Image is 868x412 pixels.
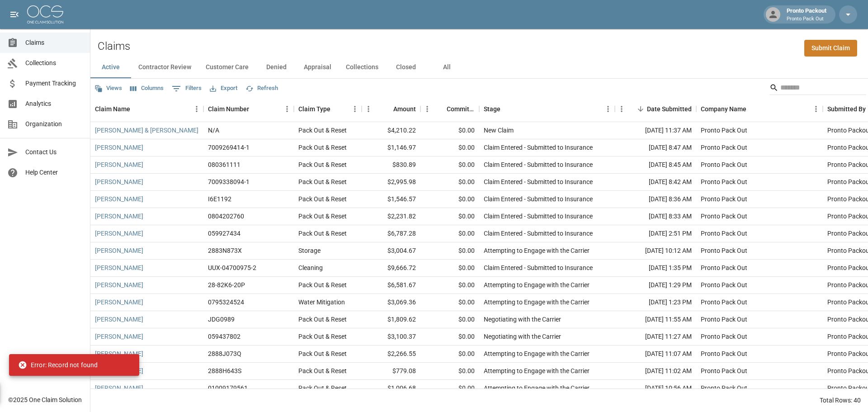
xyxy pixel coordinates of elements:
[95,160,143,169] a: [PERSON_NAME]
[484,177,593,186] div: Claim Entered - Submitted to Insurance
[208,81,240,95] button: Export
[362,260,420,277] div: $9,666.72
[362,208,420,225] div: $2,231.82
[701,126,747,135] div: Pronto Pack Out
[420,260,479,277] div: $0.00
[484,96,500,122] div: Stage
[479,96,615,122] div: Stage
[256,57,297,78] button: Denied
[615,156,696,174] div: [DATE] 8:45 AM
[362,191,420,208] div: $1,546.57
[362,174,420,191] div: $2,995.98
[298,212,347,221] div: Pack Out & Reset
[362,328,420,346] div: $3,100.37
[362,139,420,156] div: $1,146.97
[208,384,248,393] div: 01009179561
[420,191,479,208] div: $0.00
[208,332,241,341] div: 059437802
[701,384,747,393] div: Pronto Pack Out
[25,168,83,177] span: Help Center
[208,315,235,324] div: JDG0989
[208,246,242,255] div: 2883N873X
[420,242,479,260] div: $0.00
[208,212,244,221] div: 0804202760
[208,96,249,122] div: Claim Number
[362,277,420,294] div: $6,581.67
[615,139,696,156] div: [DATE] 8:47 AM
[362,96,420,122] div: Amount
[25,58,83,68] span: Collections
[208,280,245,289] div: 28-82K6-20P
[820,396,861,405] div: Total Rows: 40
[484,126,514,135] div: New Claim
[420,294,479,311] div: $0.00
[348,102,362,116] button: Menu
[298,366,347,375] div: Pack Out & Reset
[190,102,203,116] button: Menu
[130,103,143,115] button: Sort
[769,81,866,97] div: Search
[484,332,561,341] div: Negotiating with the Carrier
[198,57,256,78] button: Customer Care
[484,366,590,375] div: Attempting to Engage with the Carrier
[701,349,747,358] div: Pronto Pack Out
[615,208,696,225] div: [DATE] 8:33 AM
[701,212,747,221] div: Pronto Pack Out
[298,229,347,238] div: Pack Out & Reset
[701,366,747,375] div: Pronto Pack Out
[298,315,347,324] div: Pack Out & Reset
[249,103,262,115] button: Sort
[131,57,198,78] button: Contractor Review
[420,122,479,139] div: $0.00
[615,122,696,139] div: [DATE] 11:37 AM
[90,57,868,78] div: dynamic tabs
[362,346,420,363] div: $2,266.55
[362,311,420,328] div: $1,809.62
[95,229,143,238] a: [PERSON_NAME]
[434,103,447,115] button: Sort
[27,5,63,24] img: ocs-logo-white-transparent.png
[95,280,143,289] a: [PERSON_NAME]
[615,380,696,397] div: [DATE] 10:56 AM
[208,263,256,272] div: UUX-04700975-2
[420,328,479,346] div: $0.00
[426,57,467,78] button: All
[298,298,345,307] div: Water Mitigation
[447,96,475,122] div: Committed Amount
[787,15,826,23] p: Pronto Pack Out
[339,57,386,78] button: Collections
[330,103,343,115] button: Sort
[615,363,696,380] div: [DATE] 11:02 AM
[362,380,420,397] div: $1,006.68
[25,79,83,88] span: Payment Tracking
[208,229,241,238] div: 059927434
[420,277,479,294] div: $0.00
[208,366,241,375] div: 2888H643S
[208,143,250,152] div: 7009269414-1
[294,96,362,122] div: Claim Type
[298,384,347,393] div: Pack Out & Reset
[615,242,696,260] div: [DATE] 10:12 AM
[701,177,747,186] div: Pronto Pack Out
[420,174,479,191] div: $0.00
[362,122,420,139] div: $4,210.22
[297,57,339,78] button: Appraisal
[362,242,420,260] div: $3,004.67
[615,328,696,346] div: [DATE] 11:27 AM
[95,246,143,255] a: [PERSON_NAME]
[701,96,746,122] div: Company Name
[701,263,747,272] div: Pronto Pack Out
[696,96,823,122] div: Company Name
[362,102,375,116] button: Menu
[90,96,203,122] div: Claim Name
[420,311,479,328] div: $0.00
[208,194,231,204] div: I6E1192
[615,277,696,294] div: [DATE] 1:29 PM
[393,96,416,122] div: Amount
[634,103,647,115] button: Sort
[298,126,347,135] div: Pack Out & Reset
[8,395,82,404] div: © 2025 One Claim Solution
[280,102,294,116] button: Menu
[615,225,696,242] div: [DATE] 2:51 PM
[5,5,24,24] button: open drawer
